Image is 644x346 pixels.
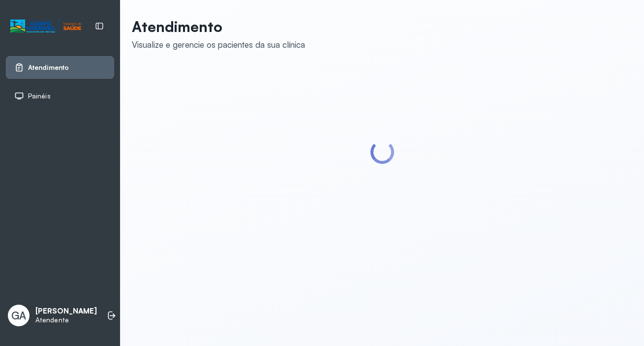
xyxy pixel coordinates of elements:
div: Visualize e gerencie os pacientes da sua clínica [132,39,305,50]
span: Painéis [28,92,51,100]
a: Atendimento [14,63,106,72]
p: Atendente [35,316,97,324]
span: GA [11,309,26,322]
span: Atendimento [28,63,69,72]
p: [PERSON_NAME] [35,307,97,316]
p: Atendimento [132,18,305,35]
img: Logotipo do estabelecimento [10,18,81,34]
